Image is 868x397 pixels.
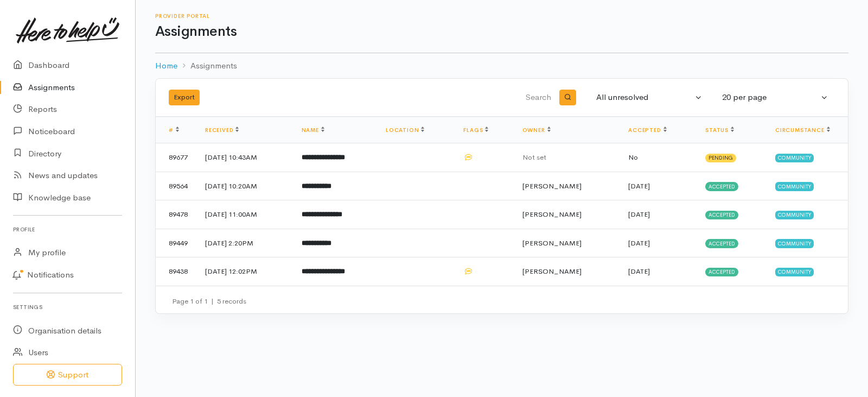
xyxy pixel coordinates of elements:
[628,267,650,276] time: [DATE]
[155,24,848,40] h1: Assignments
[169,90,200,105] button: Export
[705,211,738,219] span: Accepted
[155,53,848,79] nav: breadcrumb
[211,297,214,306] span: |
[775,211,814,219] span: Community
[628,210,650,219] time: [DATE]
[775,154,814,162] span: Community
[705,182,738,191] span: Accepted
[590,87,709,108] button: All unresolved
[156,257,196,286] td: 89438
[628,181,650,191] time: [DATE]
[205,127,239,134] a: Received
[196,200,293,229] td: [DATE] 11:00AM
[522,127,551,134] a: Owner
[13,222,122,237] h6: Profile
[775,182,814,191] span: Community
[156,143,196,172] td: 89677
[705,154,736,162] span: Pending
[628,127,666,134] a: Accepted
[156,172,196,200] td: 89564
[196,143,293,172] td: [DATE] 10:43AM
[155,60,177,72] a: Home
[155,13,848,19] h6: Provider Portal
[775,127,830,134] a: Circumstance
[705,268,738,276] span: Accepted
[196,229,293,257] td: [DATE] 2:20PM
[302,127,324,134] a: Name
[177,60,237,72] li: Assignments
[196,172,293,200] td: [DATE] 10:20AM
[169,127,179,134] a: #
[628,238,650,248] time: [DATE]
[172,297,246,306] small: Page 1 of 1 5 records
[716,87,835,108] button: 20 per page
[379,85,553,111] input: Search
[596,91,693,104] div: All unresolved
[522,181,582,191] span: [PERSON_NAME]
[386,127,424,134] a: Location
[13,364,122,386] button: Support
[156,200,196,229] td: 89478
[13,300,122,314] h6: Settings
[522,153,546,162] span: Not set
[775,268,814,276] span: Community
[705,127,734,134] a: Status
[522,210,582,219] span: [PERSON_NAME]
[705,239,738,248] span: Accepted
[628,153,638,162] span: No
[522,267,582,276] span: [PERSON_NAME]
[196,257,293,286] td: [DATE] 12:02PM
[522,238,582,248] span: [PERSON_NAME]
[722,91,819,104] div: 20 per page
[775,239,814,248] span: Community
[463,127,488,134] a: Flags
[156,229,196,257] td: 89449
